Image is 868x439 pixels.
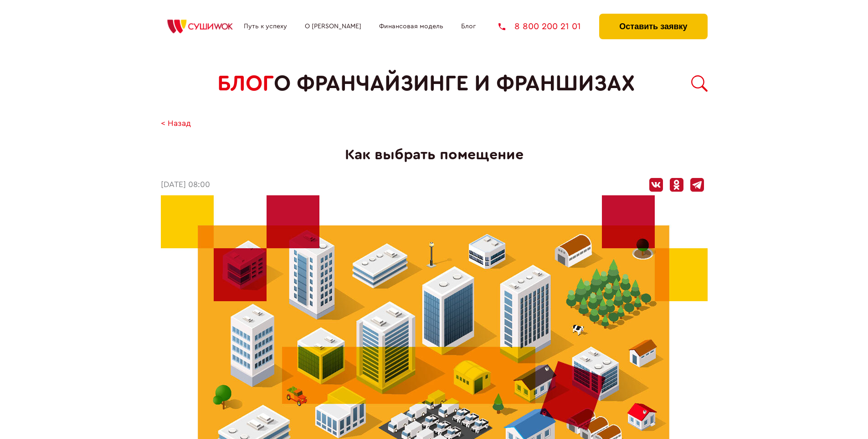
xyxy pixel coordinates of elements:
[379,23,443,30] a: Финансовая модель
[498,22,581,31] a: 8 800 200 21 01
[514,22,581,31] span: 8 800 200 21 01
[599,14,707,39] button: Оставить заявку
[161,119,191,129] a: < Назад
[244,23,287,30] a: Путь к успеху
[161,146,708,163] h1: Как выбрать помещение
[274,71,635,96] span: о франчайзинге и франшизах
[305,23,361,30] a: О [PERSON_NAME]
[217,71,274,96] span: БЛОГ
[161,180,210,190] time: [DATE] 08:00
[461,23,476,30] a: Блог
